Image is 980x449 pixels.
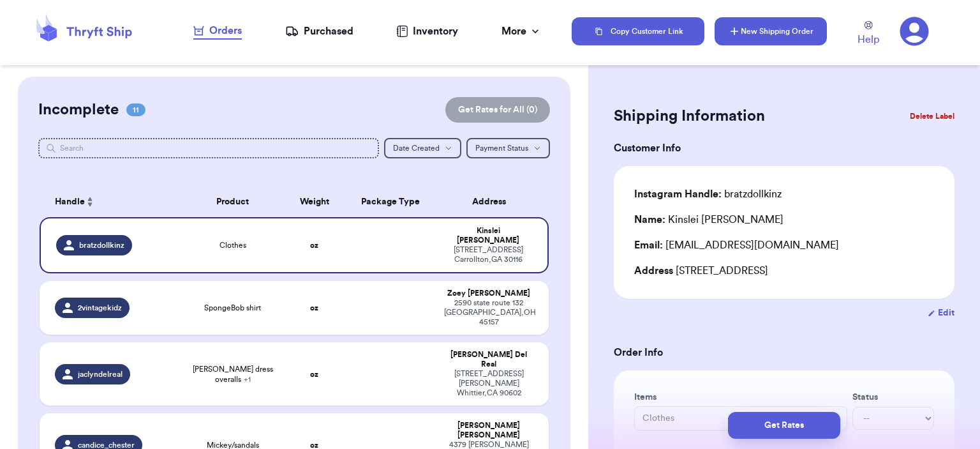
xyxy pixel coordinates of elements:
[204,303,261,313] span: SpongeBob shirt
[310,370,318,378] strong: oz
[310,241,318,249] strong: oz
[310,304,318,312] strong: oz
[436,186,549,217] th: Address
[634,391,847,404] label: Items
[857,21,879,47] a: Help
[634,240,663,250] span: Email:
[475,144,528,152] span: Payment Status
[852,391,934,404] label: Status
[905,102,960,130] button: Delete Label
[444,245,532,264] div: [STREET_ADDRESS] Carrollton , GA 30116
[614,141,954,156] h3: Customer Info
[728,412,840,439] button: Get Rates
[501,24,542,39] div: More
[444,298,533,327] div: 2590 state route 132 [GEOGRAPHIC_DATA] , OH 45157
[634,215,665,225] span: Name:
[85,194,95,209] button: Sort ascending
[634,263,934,278] div: [STREET_ADDRESS]
[614,345,954,360] h3: Order Info
[78,303,122,313] span: 2vintagekidz
[614,106,765,126] h2: Shipping Information
[55,195,85,209] span: Handle
[78,369,122,379] span: jaclyndelreal
[126,103,145,116] span: 11
[310,441,318,449] strong: oz
[244,376,251,383] span: + 1
[444,289,533,298] div: Zoey [PERSON_NAME]
[444,226,532,245] div: Kinslei [PERSON_NAME]
[634,186,782,202] div: bratzdollkinz
[182,186,284,217] th: Product
[634,238,934,253] div: [EMAIL_ADDRESS][DOMAIN_NAME]
[634,266,673,276] span: Address
[284,186,345,217] th: Weight
[189,364,276,384] span: [PERSON_NAME] dress overalls
[193,23,242,38] div: Orders
[857,32,879,47] span: Help
[384,138,461,158] button: Date Created
[634,212,783,227] div: Kinslei [PERSON_NAME]
[444,350,533,369] div: [PERSON_NAME] Del Real
[79,240,124,250] span: bratzdollkinz
[38,100,119,120] h2: Incomplete
[396,24,458,39] a: Inventory
[715,17,827,45] button: New Shipping Order
[444,369,533,398] div: [STREET_ADDRESS][PERSON_NAME] Whittier , CA 90602
[445,97,550,123] button: Get Rates for All (0)
[444,421,533,440] div: [PERSON_NAME] [PERSON_NAME]
[193,23,242,40] a: Orders
[285,24,353,39] a: Purchased
[928,307,954,319] button: Edit
[393,144,440,152] span: Date Created
[634,189,722,199] span: Instagram Handle:
[345,186,437,217] th: Package Type
[572,17,704,45] button: Copy Customer Link
[466,138,550,158] button: Payment Status
[219,240,246,250] span: Clothes
[38,138,379,158] input: Search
